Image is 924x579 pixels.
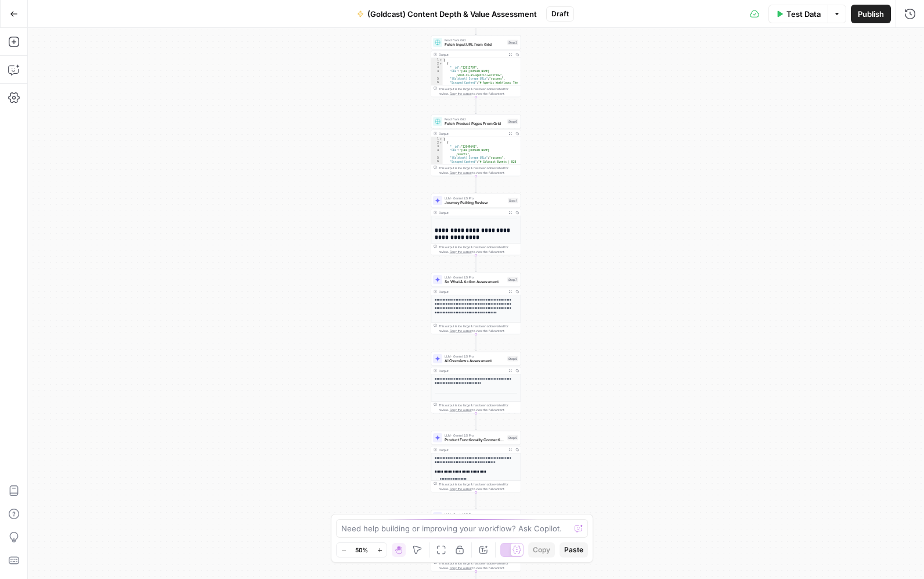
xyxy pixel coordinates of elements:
g: Edge from step_1 to step_7 [475,255,477,272]
div: Output [439,131,505,136]
span: (Goldcast) Content Depth & Value Assessment [367,8,537,20]
button: (Goldcast) Content Depth & Value Assessment [350,5,544,23]
span: Copy the output [450,171,472,174]
div: Output [439,369,505,373]
div: 3 [431,145,443,149]
div: Read from GridFetch Product Pages From GridStep 6Output[ { "__id":"12049641", "URL":"[URL][DOMAIN... [431,115,521,176]
span: Toggle code folding, rows 1 through 8 [439,58,443,62]
g: Edge from step_9 to step_10 [475,492,477,509]
span: Copy the output [450,329,472,333]
div: 4 [431,149,443,156]
div: 1 [431,137,443,141]
span: LLM · Gemini 2.5 Pro [445,433,505,438]
div: This output is too large & has been abbreviated for review. to view the full content. [439,87,518,96]
div: This output is too large & has been abbreviated for review. to view the full content. [439,245,518,254]
div: Step 2 [507,40,518,45]
span: Product Functionality Connection Audit [445,437,505,443]
button: Test Data [768,5,828,23]
span: Toggle code folding, rows 1 through 8 [439,137,443,141]
span: Copy the output [450,92,472,95]
span: Read from Grid [445,38,505,42]
button: Copy [528,542,555,557]
g: Edge from step_6 to step_1 [475,176,477,193]
div: This output is too large & has been abbreviated for review. to view the full content. [439,482,518,491]
button: Paste [560,542,588,557]
span: Copy the output [450,408,472,412]
span: So What & Action Assessment [445,279,505,285]
div: This output is too large & has been abbreviated for review. to view the full content. [439,561,518,570]
div: 2 [431,62,443,66]
div: Output [439,448,505,452]
span: Paste [564,545,583,555]
span: Copy the output [450,566,472,570]
span: LLM · Gemini 2.5 Pro [445,512,504,517]
span: Draft [551,9,569,19]
span: LLM · Gemini 2.5 Pro [445,196,506,201]
span: Fetch Product Pages From Grid [445,121,505,127]
span: Test Data [786,8,821,20]
div: Step 6 [507,119,518,124]
div: Read from GridFetch Input URL from GridStep 2Output[ { "__id":"12012707", "URL":"[URL][DOMAIN_NAM... [431,35,521,97]
div: Step 7 [507,277,518,283]
span: Read from Grid [445,117,505,121]
div: 4 [431,70,443,77]
span: Copy the output [450,250,472,253]
div: Step 1 [508,198,518,203]
span: AI Overviews Assessment [445,358,505,364]
g: Edge from start to step_2 [475,18,477,35]
div: 5 [431,77,443,81]
div: 3 [431,66,443,70]
span: Journey Pathing Review [445,200,506,206]
div: Output [439,289,505,294]
span: LLM · Gemini 2.5 Pro [445,354,505,359]
div: 5 [431,156,443,160]
div: This output is too large & has been abbreviated for review. to view the full content. [439,324,518,333]
span: Copy [533,545,550,555]
button: Publish [851,5,891,23]
g: Edge from step_2 to step_6 [475,97,477,114]
div: This output is too large & has been abbreviated for review. to view the full content. [439,403,518,412]
div: 1 [431,58,443,62]
span: Toggle code folding, rows 2 through 7 [439,62,443,66]
g: Edge from step_8 to step_9 [475,413,477,430]
div: Step 8 [507,356,518,362]
div: This output is too large & has been abbreviated for review. to view the full content. [439,166,518,175]
div: 2 [431,141,443,145]
div: Output [439,210,505,215]
div: Output [439,52,505,57]
span: Fetch Input URL from Grid [445,42,505,48]
span: LLM · Gemini 2.5 Pro [445,275,505,280]
div: Step 9 [507,435,518,441]
span: 50% [355,545,368,555]
g: Edge from step_7 to step_8 [475,334,477,351]
span: Publish [858,8,884,20]
span: Toggle code folding, rows 2 through 7 [439,141,443,145]
span: Copy the output [450,487,472,491]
